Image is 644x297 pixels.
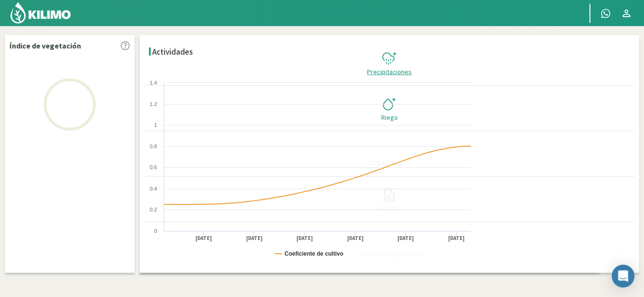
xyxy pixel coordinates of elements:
[150,207,157,212] text: 0.2
[152,48,193,57] h4: Actividades
[246,235,263,242] text: [DATE]
[398,235,414,242] text: [DATE]
[147,68,632,75] div: Precipitaciones
[154,228,157,234] text: 0
[9,40,81,51] p: Índice de vegetación
[449,235,465,242] text: [DATE]
[150,101,157,107] text: 1.2
[150,80,157,86] text: 1.4
[150,186,157,192] text: 0.4
[150,144,157,149] text: 0.8
[347,235,364,242] text: [DATE]
[297,235,313,242] text: [DATE]
[154,122,157,128] text: 1
[150,164,157,170] text: 0.6
[9,1,72,24] img: Kilimo
[22,57,117,152] img: Loading...
[285,250,343,257] text: Coeficiente de cultivo
[196,235,212,242] text: [DATE]
[612,265,635,287] div: Open Intercom Messenger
